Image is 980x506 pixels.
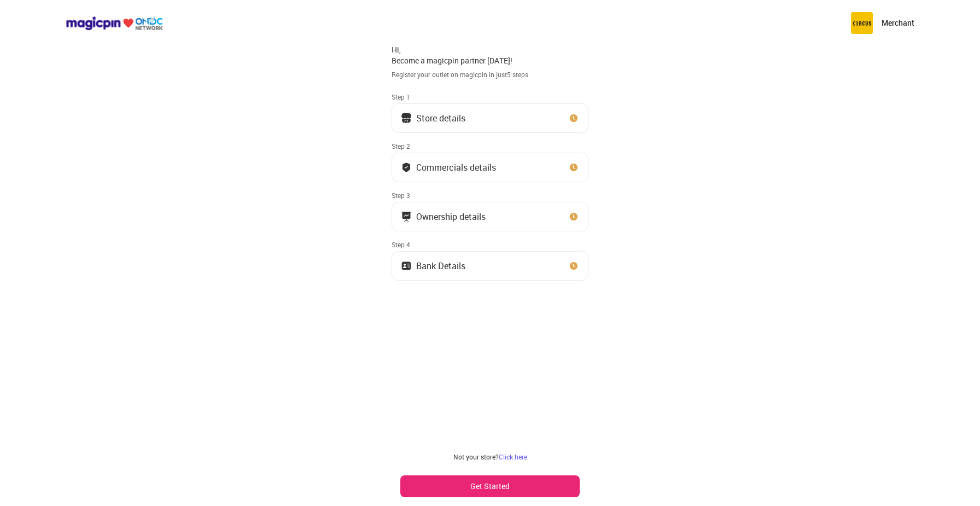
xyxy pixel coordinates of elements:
img: circus.b677b59b.png [851,12,873,34]
button: Store details [392,103,588,133]
button: Get Started [400,475,580,497]
div: Step 1 [392,92,588,101]
button: Ownership details [392,202,588,231]
div: Store details [416,115,465,121]
img: bank_details_tick.fdc3558c.svg [401,162,412,173]
div: Step 4 [392,240,588,249]
a: Click here [499,452,527,461]
img: clock_icon_new.67dbf243.svg [568,162,579,173]
button: Commercials details [392,153,588,182]
div: Ownership details [416,214,486,219]
img: clock_icon_new.67dbf243.svg [568,260,579,271]
img: ownership_icon.37569ceb.svg [401,260,412,271]
div: Register your outlet on magicpin in just 5 steps [392,70,588,79]
button: Bank Details [392,251,588,281]
div: Step 2 [392,142,588,150]
div: Step 3 [392,191,588,200]
span: Not your store? [453,452,499,461]
p: Merchant [882,18,914,28]
img: commercials_icon.983f7837.svg [401,211,412,222]
img: ondc-logo-new-small.8a59708e.svg [66,16,163,31]
div: Bank Details [416,263,465,269]
img: clock_icon_new.67dbf243.svg [568,113,579,124]
img: storeIcon.9b1f7264.svg [401,113,412,124]
div: Hi, Become a magicpin partner [DATE]! [392,44,588,66]
div: Commercials details [416,165,496,170]
img: clock_icon_new.67dbf243.svg [568,211,579,222]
